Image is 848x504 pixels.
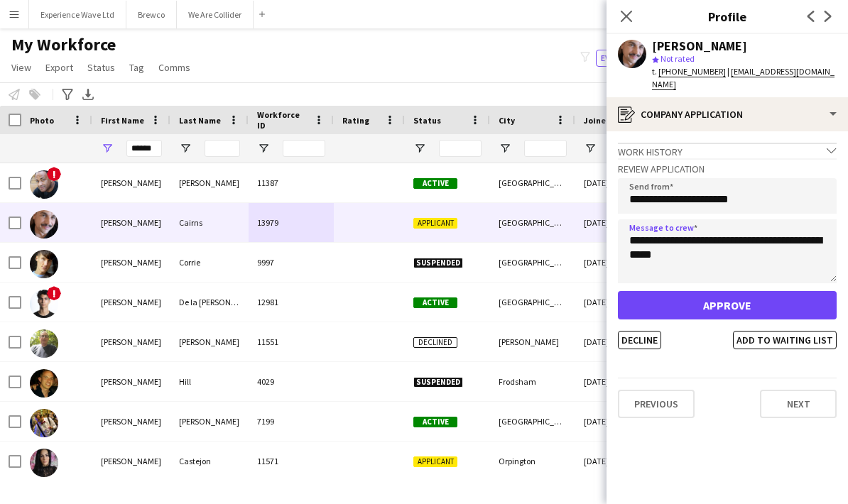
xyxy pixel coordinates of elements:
div: Work history [618,143,837,158]
div: 11551 [249,322,334,361]
button: We Are Collider [177,1,254,28]
span: Suspended [413,258,463,268]
span: Active [413,178,457,189]
div: [PERSON_NAME] [92,163,170,202]
div: [DATE] [575,362,661,401]
input: Workforce ID Filter Input [283,140,325,157]
button: Everyone4,585 [596,50,667,67]
div: [DATE] [575,402,661,441]
div: [PERSON_NAME] [92,203,170,242]
div: [PERSON_NAME] [92,322,170,361]
span: My Workforce [11,34,116,55]
span: | [652,66,835,90]
div: [DATE] [575,322,661,361]
button: Experience Wave Ltd [29,1,126,28]
button: Approve [618,291,837,319]
button: Open Filter Menu [499,142,511,155]
div: 11571 [249,442,334,481]
div: 13979 [249,203,334,242]
span: Comms [158,61,190,74]
img: Adriana Castejon [30,449,58,477]
span: Joined [584,115,611,126]
span: Not rated [661,53,695,64]
div: [PERSON_NAME] [170,322,249,361]
span: Status [87,61,115,74]
div: [DATE] [575,163,661,202]
img: Adrian De la Rosa Sanchez [30,290,58,318]
a: Comms [153,58,196,77]
img: Adrian Hill [30,369,58,398]
img: Adrian Cairns [30,210,58,239]
div: [GEOGRAPHIC_DATA] [490,283,575,322]
span: Last Name [179,115,221,126]
div: [GEOGRAPHIC_DATA] [490,203,575,242]
button: Open Filter Menu [101,142,114,155]
span: View [11,61,31,74]
span: First Name [101,115,144,126]
span: Status [413,115,441,126]
div: [GEOGRAPHIC_DATA] [490,402,575,441]
button: Open Filter Menu [179,142,192,155]
app-action-btn: Export XLSX [80,86,97,103]
div: 11387 [249,163,334,202]
button: Next [760,390,837,418]
input: City Filter Input [524,140,567,157]
div: [PERSON_NAME] [92,362,170,401]
div: 7199 [249,402,334,441]
span: Suspended [413,377,463,388]
span: Workforce ID [257,109,308,131]
div: [PERSON_NAME] [92,283,170,322]
button: Open Filter Menu [257,142,270,155]
div: Company application [607,97,848,131]
span: Active [413,297,457,308]
button: Open Filter Menu [413,142,426,155]
span: Tag [129,61,144,74]
div: Castejon [170,442,249,481]
div: [PERSON_NAME] [92,402,170,441]
div: [GEOGRAPHIC_DATA] [490,163,575,202]
img: Adrian Corrie [30,250,58,278]
div: [DATE] [575,283,661,322]
a: Status [82,58,121,77]
img: Adrian Hayman [30,329,58,358]
input: Last Name Filter Input [205,140,240,157]
h3: Review Application [618,163,837,175]
span: Rating [342,115,369,126]
div: [DATE] [575,442,661,481]
img: Adrian Allan [30,170,58,199]
div: De la [PERSON_NAME] [170,283,249,322]
div: [PERSON_NAME] [92,243,170,282]
div: [PERSON_NAME] [170,163,249,202]
span: Applicant [413,456,457,467]
div: Hill [170,362,249,401]
div: [DATE] [575,243,661,282]
input: First Name Filter Input [126,140,162,157]
div: [PERSON_NAME] [490,322,575,361]
div: Orpington [490,442,575,481]
div: [DATE] [575,203,661,242]
span: Declined [413,337,457,348]
span: City [499,115,515,126]
div: Frodsham [490,362,575,401]
span: t. [652,66,727,77]
span: ! [47,167,61,181]
app-action-btn: Advanced filters [59,86,76,103]
div: 9997 [249,243,334,282]
div: 12981 [249,283,334,322]
a: View [6,58,37,77]
input: Status Filter Input [439,140,482,157]
div: [PERSON_NAME] [92,442,170,481]
div: Corrie [170,243,249,282]
span: ! [47,286,61,300]
button: Brewco [126,1,177,28]
div: [PERSON_NAME] [652,40,747,53]
span: Active [413,417,457,427]
span: Applicant [413,218,457,229]
h3: Profile [607,7,848,26]
button: Decline [618,331,661,349]
span: Export [45,61,73,74]
div: 4029 [249,362,334,401]
img: Adrian Nicolae [30,409,58,437]
span: Photo [30,115,54,126]
div: Cairns [170,203,249,242]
